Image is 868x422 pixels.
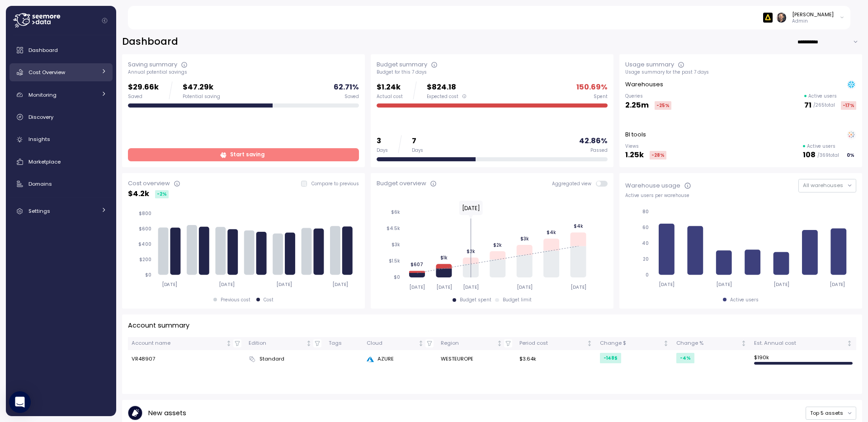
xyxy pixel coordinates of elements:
[145,272,151,278] tspan: $0
[625,181,680,190] div: Warehouse usage
[663,340,669,347] div: Not sorted
[774,281,790,287] tspan: [DATE]
[377,60,427,69] div: Budget summary
[412,135,423,147] p: 7
[412,147,423,154] div: Days
[462,204,480,212] text: [DATE]
[803,149,816,161] p: 108
[139,257,151,263] tspan: $200
[128,148,359,161] a: Start saving
[807,143,835,150] p: Active users
[306,340,312,347] div: Not sorted
[377,81,403,94] p: $1.24k
[9,202,113,220] a: Settings
[650,151,666,159] div: -28 %
[333,281,349,287] tspan: [DATE]
[418,340,424,347] div: Not sorted
[139,226,151,232] tspan: $600
[367,355,434,363] div: AZURE
[409,284,425,290] tspan: [DATE]
[625,99,649,112] p: 2.25m
[730,297,759,303] div: Active users
[841,101,856,110] div: -17 %
[9,391,31,413] div: Open Intercom Messenger
[642,225,649,230] tspan: 60
[763,13,773,22] img: 6628aa71fabf670d87b811be.PNG
[440,255,448,261] tspan: $1k
[148,408,186,418] p: New assets
[625,143,666,150] p: Views
[750,337,856,350] th: Est. Annual costNot sorted
[646,272,649,278] tspan: 0
[9,131,113,149] a: Insights
[845,151,856,159] div: 0 %
[754,339,845,347] div: Est. Annual cost
[128,188,149,200] p: $ 4.2k
[676,339,739,347] div: Change %
[392,242,400,248] tspan: $3k
[344,94,359,100] div: Saved
[516,350,596,368] td: $3.64k
[155,190,169,198] div: -2 %
[520,236,528,242] tspan: $3k
[128,69,359,75] div: Annual potential savings
[586,340,593,347] div: Not sorted
[249,339,304,347] div: Edition
[741,340,747,347] div: Not sorted
[183,94,220,100] div: Potential saving
[387,225,400,231] tspan: $4.5k
[9,108,113,126] a: Discovery
[139,211,151,216] tspan: $800
[122,35,178,48] h2: Dashboard
[99,17,110,24] button: Collapse navigation
[625,93,671,99] p: Queries
[334,81,359,94] p: 62.71 %
[377,179,426,188] div: Budget overview
[437,337,516,350] th: RegionNot sorted
[777,13,786,22] img: ACg8ocI2dL-zei04f8QMW842o_HSSPOvX6ScuLi9DAmwXc53VPYQOcs=s96-c
[28,180,52,188] span: Domains
[427,81,467,94] p: $824.18
[377,69,608,75] div: Budget for this 7 days
[28,91,57,98] span: Monitoring
[391,209,400,215] tspan: $6k
[717,281,732,287] tspan: [DATE]
[128,94,159,100] div: Saved
[846,340,853,347] div: Not sorted
[377,147,388,154] div: Days
[460,297,491,303] div: Budget spent
[590,147,608,154] div: Passed
[437,350,516,368] td: WESTEUROPE
[394,274,400,280] tspan: $0
[547,230,556,235] tspan: $4k
[625,149,644,161] p: 1.25k
[9,175,113,193] a: Domains
[552,181,596,187] span: Aggregated view
[676,353,694,363] div: -4 %
[128,60,177,69] div: Saving summary
[493,242,502,248] tspan: $2k
[427,94,458,100] span: Expected cost
[9,86,113,104] a: Monitoring
[9,63,113,81] a: Cost Overview
[329,339,359,347] div: Tags
[28,158,61,165] span: Marketplace
[28,47,58,54] span: Dashboard
[803,182,843,189] span: All warehouses
[573,223,583,229] tspan: $4k
[410,262,423,267] tspan: $607
[226,340,232,347] div: Not sorted
[128,81,159,94] p: $29.66k
[132,339,224,347] div: Account name
[367,339,417,347] div: Cloud
[808,93,837,99] p: Active users
[804,99,811,112] p: 71
[643,256,649,262] tspan: 20
[128,320,189,331] p: Account summary
[600,353,621,363] div: -148 $
[363,337,438,350] th: CloudNot sorted
[625,69,856,75] div: Usage summary for the past 7 days
[625,192,856,199] div: Active users per warehouse
[817,152,839,159] p: / 369 total
[517,284,533,290] tspan: [DATE]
